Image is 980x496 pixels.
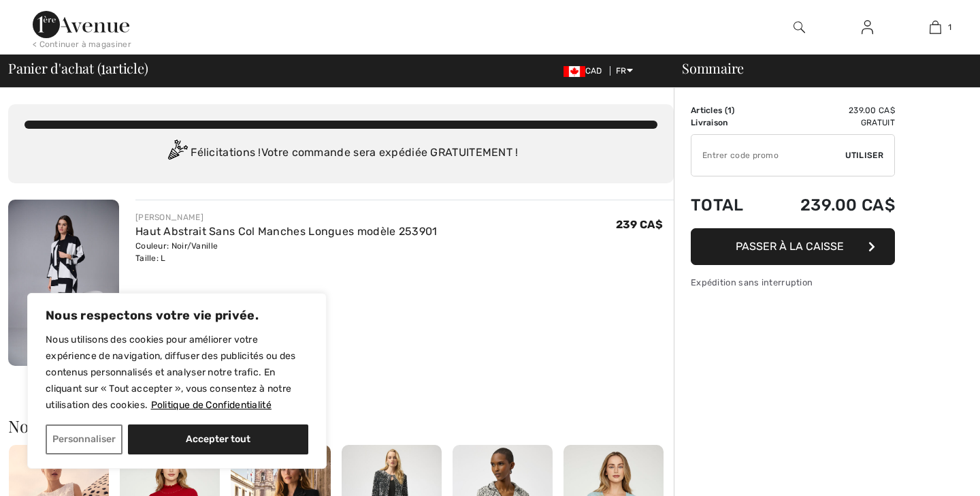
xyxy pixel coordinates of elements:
[33,11,129,38] img: 1ère Avenue
[46,332,308,414] p: Nous utilisons des cookies pour améliorer votre expérience de navigation, diffuser des publicités...
[736,240,844,253] span: Passer à la caisse
[46,424,122,454] button: Personnaliser
[135,225,438,238] a: Haut Abstrait Sans Col Manches Longues modèle 253901
[691,104,764,117] td: Articles ( )
[862,19,873,35] img: Mes infos
[33,38,131,50] div: < Continuer à magasiner
[930,19,941,35] img: Mon panier
[691,228,895,265] button: Passer à la caisse
[794,19,805,35] img: recherche
[24,140,657,167] div: Félicitations ! Votre commande sera expédiée GRATUITEMENT !
[728,106,732,115] span: 1
[691,117,764,129] td: Livraison
[163,140,191,167] img: Congratulation2.svg
[8,418,674,434] h2: Nos clients ont aussi acheté
[616,218,663,231] span: 239 CA$
[46,307,308,324] p: Nous respectons votre vie privée.
[691,135,845,176] input: Code promo
[563,66,585,77] img: Canadian Dollar
[8,61,148,75] span: Panier d'achat ( article)
[8,200,119,366] img: Haut Abstrait Sans Col Manches Longues modèle 253901
[845,149,883,161] span: Utiliser
[27,293,327,469] div: Nous respectons votre vie privée.
[666,61,972,75] div: Sommaire
[948,21,951,33] span: 1
[616,66,633,76] span: FR
[135,240,438,264] div: Couleur: Noir/Vanille Taille: L
[691,182,764,228] td: Total
[691,276,895,289] div: Expédition sans interruption
[764,117,895,129] td: Gratuit
[135,211,438,223] div: [PERSON_NAME]
[764,182,895,228] td: 239.00 CA$
[902,19,968,35] a: 1
[150,399,272,412] a: Politique de Confidentialité
[764,104,895,117] td: 239.00 CA$
[563,66,608,76] span: CAD
[128,424,308,454] button: Accepter tout
[101,58,105,76] span: 1
[851,19,884,36] a: Se connecter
